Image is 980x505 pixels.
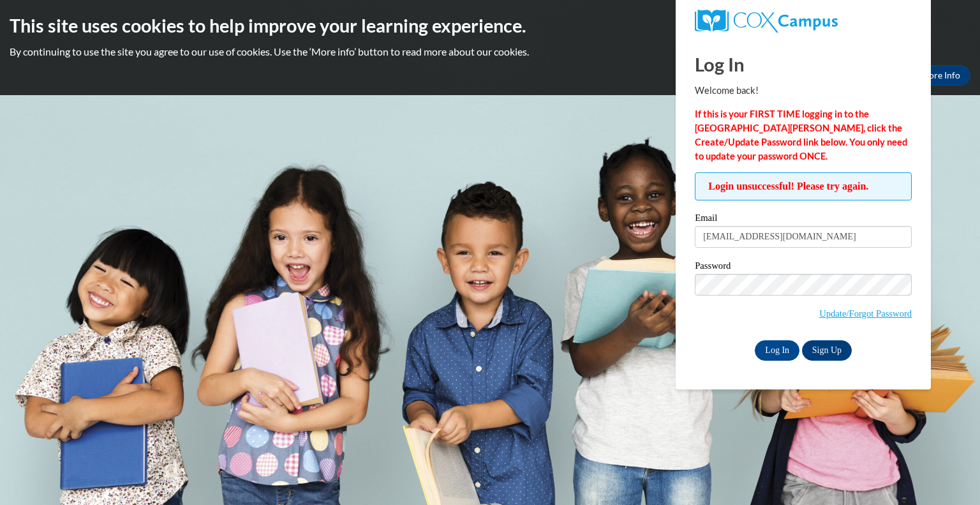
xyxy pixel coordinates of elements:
h1: Log In [695,51,912,77]
strong: If this is your FIRST TIME logging in to the [GEOGRAPHIC_DATA][PERSON_NAME], click the Create/Upd... [695,109,907,162]
a: COX Campus [695,10,912,33]
input: Log In [755,340,799,361]
p: By continuing to use the site you agree to our use of cookies. Use the ‘More info’ button to read... [10,45,970,59]
a: Sign Up [802,340,852,361]
h2: This site uses cookies to help improve your learning experience. [10,13,970,38]
span: Login unsuccessful! Please try again. [695,172,912,200]
a: Update/Forgot Password [819,308,912,319]
p: Welcome back! [695,84,912,98]
label: Email [695,213,912,226]
img: COX Campus [695,10,838,33]
label: Password [695,261,912,274]
a: More Info [910,65,970,86]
